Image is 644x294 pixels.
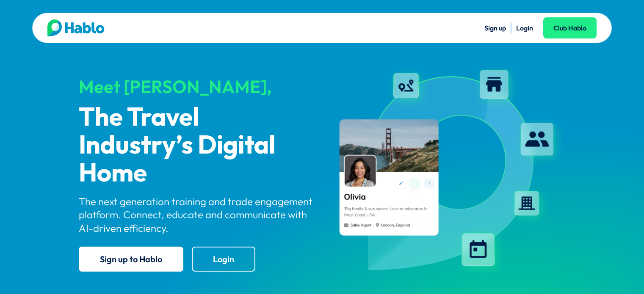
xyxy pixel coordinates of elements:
[516,24,533,32] a: Login
[192,247,255,272] a: Login
[47,19,105,36] img: Hablo logo main 2
[543,17,597,38] a: Club Hablo
[79,195,315,235] p: The next generation training and trade engagement platform. Connect, educate and communicate with...
[79,247,183,272] a: Sign up to Hablo
[79,77,315,96] div: Meet [PERSON_NAME],
[484,24,506,32] a: Sign up
[79,104,315,188] p: The Travel Industry’s Digital Home
[329,63,566,279] img: hablo-profile-image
